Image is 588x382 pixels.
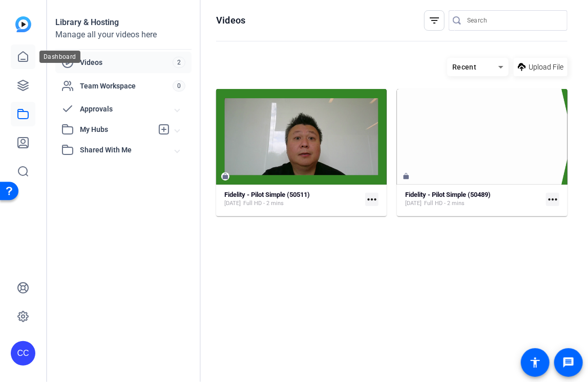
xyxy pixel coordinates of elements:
[529,62,563,73] span: Upload File
[11,341,35,366] div: CC
[55,99,192,119] mat-expansion-panel-header: Approvals
[224,199,241,208] span: [DATE]
[216,14,245,27] h1: Videos
[467,14,559,27] input: Search
[452,63,477,71] span: Recent
[80,124,153,135] span: My Hubs
[173,57,185,68] span: 2
[55,16,192,29] div: Library & Hosting
[424,199,465,208] span: Full HD - 2 mins
[405,199,422,208] span: [DATE]
[80,81,173,91] span: Team Workspace
[55,119,192,140] mat-expansion-panel-header: My Hubs
[224,191,361,208] a: Fidelity - Pilot Simple (50511)[DATE]Full HD - 2 mins
[80,104,175,115] span: Approvals
[365,193,379,206] mat-icon: more_horiz
[405,191,542,208] a: Fidelity - Pilot Simple (50489)[DATE]Full HD - 2 mins
[428,14,440,27] mat-icon: filter_list
[224,191,310,198] strong: Fidelity - Pilot Simple (50511)
[55,29,192,41] div: Manage all your videos here
[546,193,559,206] mat-icon: more_horiz
[39,51,80,63] div: Dashboard
[514,58,568,76] button: Upload File
[529,356,541,369] mat-icon: accessibility
[405,191,491,198] strong: Fidelity - Pilot Simple (50489)
[15,16,31,32] img: blue-gradient.svg
[55,140,192,160] mat-expansion-panel-header: Shared With Me
[80,57,173,68] span: Videos
[243,199,284,208] span: Full HD - 2 mins
[562,356,575,369] mat-icon: message
[80,145,175,155] span: Shared With Me
[173,80,185,92] span: 0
